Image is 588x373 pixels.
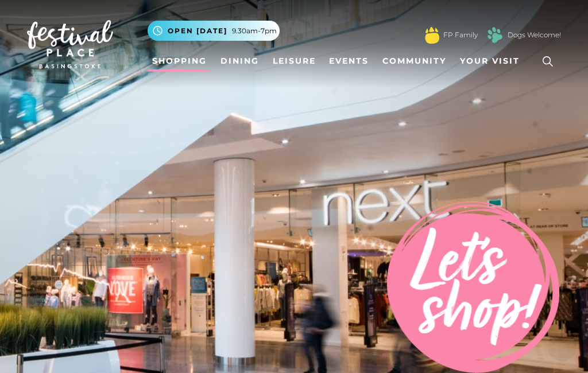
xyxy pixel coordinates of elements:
button: Open [DATE] 9.30am-7pm [148,21,280,41]
span: Your Visit [460,55,520,67]
span: Open [DATE] [168,26,227,36]
a: Dining [216,50,264,72]
a: Events [324,50,373,72]
a: Dogs Welcome! [508,30,561,40]
a: FP Family [443,30,478,40]
a: Leisure [268,50,320,72]
span: 9.30am-7pm [232,26,277,36]
img: Festival Place Logo [27,20,113,68]
a: Your Visit [455,50,530,72]
a: Community [378,50,451,72]
a: Shopping [148,50,211,72]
